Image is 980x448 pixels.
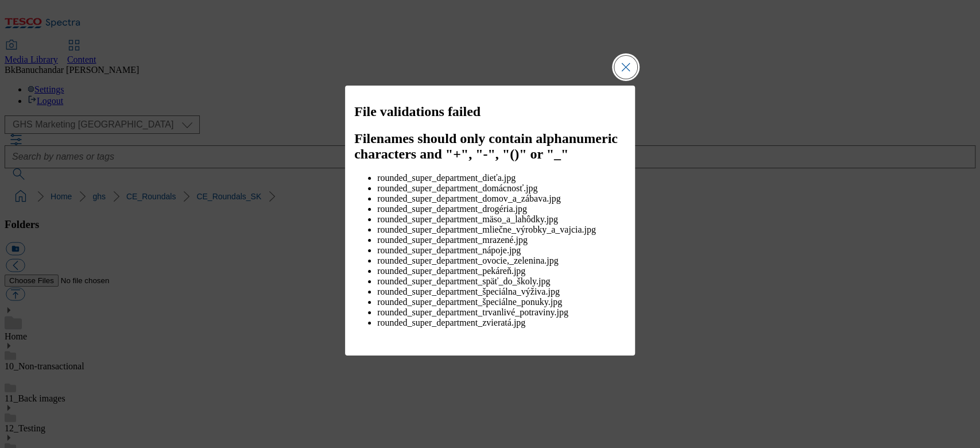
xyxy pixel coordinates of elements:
span: rounded_super_department_špeciálne_ponuky.jpg [377,297,562,307]
span: rounded_super_department_trvanlivé_potraviny.jpg [377,307,568,317]
span: rounded_super_department_mliečne_výrobky_a_vajcia.jpg [377,225,596,234]
span: rounded_super_department_drogéria.jpg [377,204,527,214]
span: rounded_super_department_nápoje.jpg [377,245,521,255]
h2: Filenames should only contain alphanumeric characters and "+", "-", "()" or "_" [354,131,626,162]
span: rounded_super_department_pekáreň.jpg [377,266,525,276]
span: rounded_super_department_domov_a_zábava.jpg [377,194,560,203]
div: Modal [345,86,635,356]
button: Close Modal [614,56,637,79]
span: rounded_super_department_špeciálna_výživa.jpg [377,287,560,296]
span: rounded_super_department_mrazené.jpg [377,235,528,245]
span: rounded_super_department_späť_do_školy.jpg [377,276,550,286]
h2: File validations failed [354,104,626,119]
span: rounded_super_department_domácnosť.jpg [377,183,537,193]
span: rounded_super_department_zvieratá.jpg [377,318,525,327]
span: rounded_super_department_ovocie,_zelenina.jpg [377,256,558,265]
span: rounded_super_department_mäso_a_lahôdky.jpg [377,214,558,224]
span: rounded_super_department_dieťa.jpg [377,173,516,183]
